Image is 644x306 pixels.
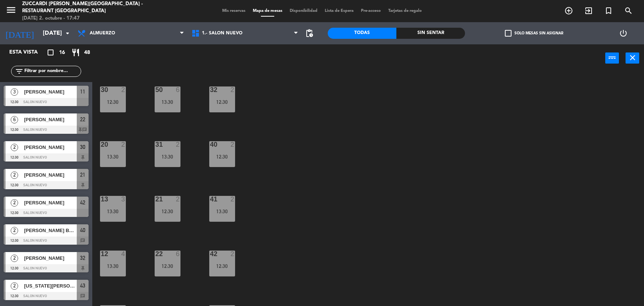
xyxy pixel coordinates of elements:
[80,143,85,152] span: 30
[626,52,639,64] button: close
[121,196,126,203] div: 3
[624,6,633,15] i: search
[100,99,126,105] div: 12:30
[121,251,126,257] div: 4
[11,171,18,179] span: 2
[4,48,53,57] div: Esta vista
[80,87,85,96] span: 11
[231,141,235,148] div: 2
[505,30,563,37] label: Solo mesas sin asignar
[15,67,24,76] i: filter_list
[24,67,81,75] input: Filtrar por nombre...
[22,0,155,15] div: Zuccardi [PERSON_NAME][GEOGRAPHIC_DATA] - Restaurant [GEOGRAPHIC_DATA]
[305,29,314,38] span: pending_actions
[11,88,18,96] span: 3
[176,251,180,257] div: 6
[46,48,55,57] i: crop_square
[121,141,126,148] div: 2
[209,154,235,159] div: 12:30
[90,31,115,36] span: Almuerzo
[209,99,235,105] div: 12:30
[71,48,80,57] i: restaurant
[584,6,593,15] i: exit_to_app
[176,196,180,203] div: 2
[218,9,249,13] span: Mis reservas
[11,116,18,123] span: 6
[11,227,18,234] span: 2
[63,29,72,38] i: arrow_drop_down
[80,115,85,124] span: 22
[101,141,101,148] div: 20
[210,141,210,148] div: 40
[249,9,286,13] span: Mapa de mesas
[80,170,85,179] span: 21
[286,9,321,13] span: Disponibilidad
[202,31,242,36] span: 1.- SALON NUEVO
[80,198,85,207] span: 42
[155,263,180,269] div: 12:30
[11,282,18,290] span: 2
[608,53,617,62] i: power_input
[396,28,465,39] div: Sin sentar
[80,226,85,235] span: 40
[6,4,17,16] i: menu
[155,209,180,214] div: 12:30
[231,251,235,257] div: 2
[11,144,18,151] span: 2
[11,255,18,262] span: 2
[210,251,210,257] div: 42
[6,4,17,18] button: menu
[385,9,426,13] span: Tarjetas de regalo
[101,251,101,257] div: 12
[176,86,180,93] div: 6
[100,263,126,269] div: 13:30
[59,48,65,57] span: 16
[209,263,235,269] div: 12:30
[24,254,77,262] span: [PERSON_NAME]
[24,282,77,290] span: [US_STATE][PERSON_NAME]
[22,15,155,22] div: [DATE] 2. octubre - 17:47
[24,116,77,123] span: [PERSON_NAME]
[209,209,235,214] div: 13:30
[210,196,210,203] div: 41
[24,171,77,179] span: [PERSON_NAME]
[11,199,18,207] span: 2
[121,86,126,93] div: 2
[80,254,85,262] span: 32
[155,99,180,105] div: 13:30
[231,196,235,203] div: 2
[231,86,235,93] div: 2
[628,53,637,62] i: close
[564,6,573,15] i: add_circle_outline
[24,199,77,207] span: [PERSON_NAME]
[321,9,357,13] span: Lista de Espera
[604,6,613,15] i: turned_in_not
[24,227,77,234] span: [PERSON_NAME] Bouchabki [PERSON_NAME]
[24,143,77,151] span: [PERSON_NAME]
[80,281,85,290] span: 43
[101,196,101,203] div: 13
[101,86,101,93] div: 30
[619,29,628,38] i: power_settings_new
[328,28,396,39] div: Todas
[505,30,512,37] span: check_box_outline_blank
[357,9,385,13] span: Pre-acceso
[24,88,77,96] span: [PERSON_NAME]
[155,154,180,159] div: 13:30
[210,86,210,93] div: 32
[176,141,180,148] div: 2
[84,48,90,57] span: 48
[605,52,619,64] button: power_input
[100,154,126,159] div: 13:30
[100,209,126,214] div: 13:30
